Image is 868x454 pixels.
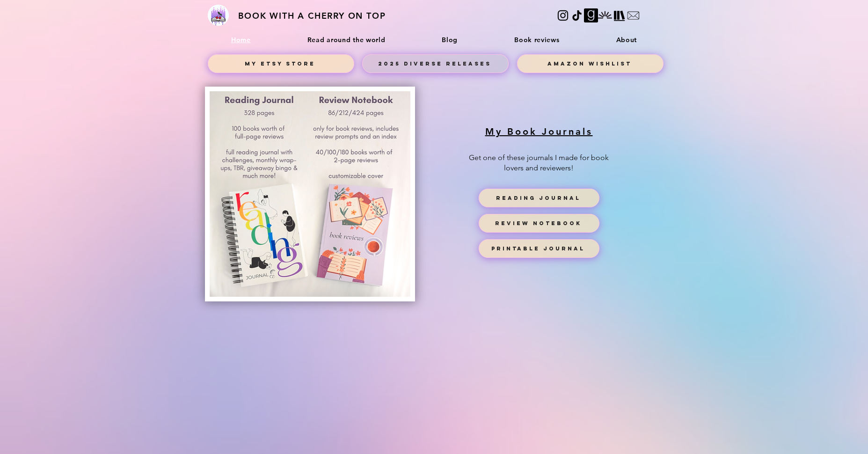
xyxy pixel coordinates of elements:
span: My Etsy Store [245,60,315,67]
span: Read around the world [307,36,386,44]
a: Home [205,31,277,49]
span: Home [231,36,251,44]
span: Book reviews [514,36,559,44]
img: Fable [598,8,612,22]
img: storygraph [612,8,626,22]
span: Blog [442,36,458,44]
ul: Social Bar [556,8,664,22]
a: BOOK WITH A CHERRY ON TOP [238,10,386,21]
a: My Etsy Store [208,54,354,73]
a: Read around the world [281,31,412,49]
img: email [626,8,640,22]
a: Blog [416,31,484,49]
img: 272631894_682938342708351_3793129933256219420_n.png [208,5,229,26]
span: Reading Journal [496,195,581,201]
img: 328 pages full reading journal with challenges, monthly wrap-ups, TBR, giveaway bingo & mu [210,91,410,297]
span: 2025 diverse releases [378,60,491,67]
a: Review Notebook [479,214,599,233]
span: My Book Journals [485,126,593,137]
nav: Site [205,31,664,49]
a: About [590,31,663,49]
a: 2025 diverse releases [362,54,509,73]
a: Reading Journal [479,189,599,207]
a: Get one of these journals I made for book lovers and reviewers! [469,153,609,172]
span: About [616,36,637,44]
img: TikTok [570,8,584,22]
span: Amazon Wishlist [547,60,632,67]
img: goodreads [584,8,598,22]
a: Amazon Wishlist [517,54,664,73]
a: My Book Journals [485,125,593,138]
a: Book reviews [488,31,586,49]
img: Instagram [556,8,570,22]
span: Printable Journal [491,245,585,252]
span: Review Notebook [495,220,582,227]
a: Printable Journal [479,239,599,258]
